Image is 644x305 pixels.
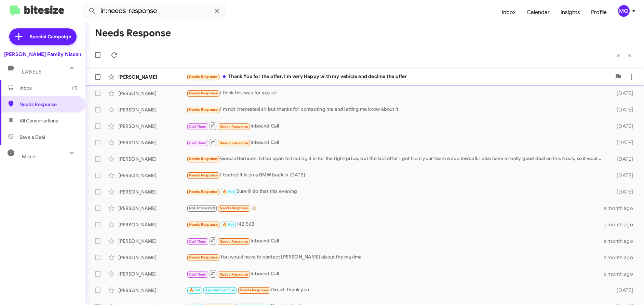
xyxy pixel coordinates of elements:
div: [PERSON_NAME] [118,254,187,261]
div: Inbound Call [187,122,606,130]
span: Needs Response [189,75,218,79]
span: Needs Response [220,206,249,210]
div: [PERSON_NAME] Family Nissan [4,51,81,58]
span: Not-Interested [189,206,215,210]
span: Inbox [19,84,78,91]
div: [PERSON_NAME] [118,74,187,80]
span: Needs Response [189,189,218,194]
span: Needs Response [19,101,78,108]
span: Needs Response [189,255,218,260]
button: Previous [612,48,624,62]
span: Call Them [189,124,207,129]
span: Needs Response [219,124,249,129]
div: You would have to contact [PERSON_NAME] about the maxima [187,253,604,261]
span: 🔥 Hot [223,222,234,227]
div: [PERSON_NAME] [118,156,187,162]
button: Next [624,48,636,62]
div: [DATE] [606,156,639,162]
span: Special Campaign [30,33,71,40]
span: » [628,51,632,59]
span: All Conversations [19,117,58,124]
a: Inbox [496,2,521,22]
div: [PERSON_NAME] [118,221,187,228]
div: [DATE] [606,123,639,130]
div: I think this was for you lol [187,89,606,97]
span: Call Them [189,272,207,277]
span: 🔥 Hot [189,288,201,292]
div: [PERSON_NAME] [118,188,187,195]
span: « [616,51,620,59]
span: 🔥 Hot [223,189,234,194]
div: a month ago [604,221,639,228]
span: More [22,154,36,160]
div: [PERSON_NAME] [118,90,187,97]
span: Save a Deal [19,134,45,141]
span: (1) [72,84,78,91]
div: [DATE] [606,188,639,195]
a: Special Campaign [9,28,77,45]
span: Needs Response [189,91,218,95]
div: Inbound Call [187,138,606,147]
div: [DATE] [606,287,639,294]
div: [DATE] [606,139,639,146]
div: a month ago [604,205,639,212]
button: MQ [612,5,636,17]
a: Calendar [521,2,555,22]
div: [PERSON_NAME] [118,106,187,113]
div: a month ago [604,238,639,244]
span: Needs Response [189,222,218,227]
div: a month ago [604,254,639,261]
span: Needs Response [189,173,218,177]
div: I traded it in on a BMW back in [DATE] [187,171,606,179]
div: [PERSON_NAME] [118,172,187,179]
div: [PERSON_NAME] [118,287,187,294]
div: [PERSON_NAME] [118,205,187,212]
div: Thank You for the offer, I'm very Happy with my vehicle and decline the offer [187,73,611,81]
a: Profile [586,2,612,22]
div: Inbound Call [187,269,604,278]
span: Needs Response [189,107,218,112]
div: Inbound Call [187,237,604,245]
div: 👍🏼 [187,204,604,212]
div: [DATE] [606,90,639,97]
span: Appointment Set [205,288,235,292]
div: Good afternoon, I’d be open to trading it in for the right price, but the last offer I got from y... [187,155,606,163]
div: a month ago [604,270,639,277]
div: [DATE] [606,106,639,113]
a: Insights [555,2,586,22]
div: [PERSON_NAME] [118,238,187,244]
div: [PERSON_NAME] [118,123,187,130]
span: Call Them [189,239,207,244]
span: Needs Response [189,157,218,161]
input: Search [83,3,226,19]
div: [DATE] [606,172,639,179]
div: MQ [618,5,630,17]
span: Call Them [189,141,207,145]
div: Sure ill do that this evening [187,188,606,196]
div: 142,563 [187,221,604,228]
span: Needs Response [219,141,249,145]
div: [PERSON_NAME] [118,270,187,277]
span: Needs Response [219,239,249,244]
h1: Needs Response [95,28,171,39]
span: Needs Response [240,288,269,292]
div: [PERSON_NAME] [118,139,187,146]
nav: Page navigation example [613,48,636,62]
div: I'm not interested sir but thanks for contacting me and letting me know about it [187,106,606,114]
div: Great, thank you. [187,286,606,294]
span: Labels [22,69,42,75]
span: Needs Response [219,272,249,277]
